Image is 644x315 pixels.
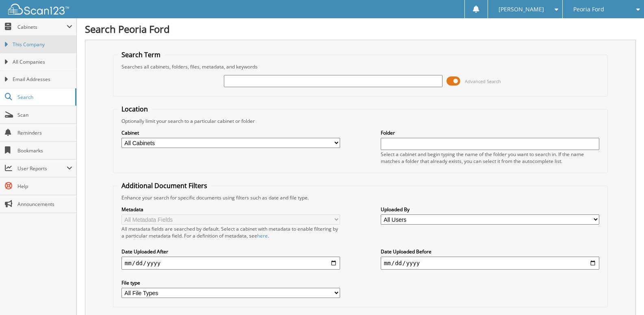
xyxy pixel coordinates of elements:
[8,4,69,15] img: scan123-logo-white.svg
[121,225,340,239] div: All metadata fields are searched by default. Select a cabinet with metadata to enable filtering b...
[499,7,544,12] span: [PERSON_NAME]
[117,105,152,114] legend: Location
[17,147,72,154] span: Bookmarks
[573,7,604,12] span: Peoria Ford
[121,248,340,255] label: Date Uploaded After
[13,76,72,83] span: Email Addresses
[17,201,72,208] span: Announcements
[603,276,644,315] iframe: Chat Widget
[17,183,72,190] span: Help
[85,22,636,36] h1: Search Peoria Ford
[121,257,340,270] input: start
[117,118,603,124] div: Optionally limit your search to a particular cabinet or folder
[17,165,67,172] span: User Reports
[117,194,603,201] div: Enhance your search for specific documents using filters such as date and file type.
[381,129,599,136] label: Folder
[13,58,72,66] span: All Companies
[13,41,72,48] span: This Company
[117,181,211,190] legend: Additional Document Filters
[17,129,72,136] span: Reminders
[121,279,340,286] label: File type
[117,50,165,59] legend: Search Term
[17,111,72,118] span: Scan
[381,248,599,255] label: Date Uploaded Before
[17,94,71,101] span: Search
[117,63,603,70] div: Searches all cabinets, folders, files, metadata, and keywords
[257,232,268,239] a: here
[121,129,340,136] label: Cabinet
[381,151,599,165] div: Select a cabinet and begin typing the name of the folder you want to search in. If the name match...
[465,78,501,84] span: Advanced Search
[121,206,340,213] label: Metadata
[17,24,67,30] span: Cabinets
[381,257,599,270] input: end
[381,206,599,213] label: Uploaded By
